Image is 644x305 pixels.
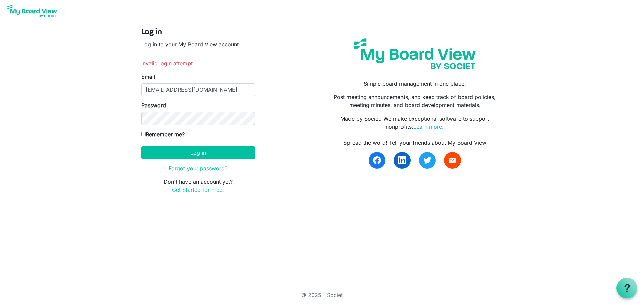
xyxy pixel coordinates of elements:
[301,292,343,298] a: © 2025 - Societ
[327,93,503,109] p: Post meeting announcements, and keep track of board policies, meeting minutes, and board developm...
[448,156,457,164] span: email
[141,130,185,138] label: Remember me?
[327,80,503,88] p: Simple board management in one place.
[172,186,224,193] a: Get Started for Free!
[423,156,431,164] img: twitter.svg
[327,139,503,147] div: Spread the word! Tell your friends about My Board View
[398,156,406,164] img: linkedin.svg
[444,152,461,169] a: email
[141,59,255,67] li: Invalid login attempt.
[141,146,255,159] button: Log in
[5,3,59,19] img: My Board View Logo
[141,40,255,48] p: Log in to your My Board View account
[373,156,381,164] img: facebook.svg
[413,123,444,130] a: Learn more.
[141,28,255,37] h4: Log in
[349,33,481,74] img: my-board-view-societ.svg
[327,115,503,131] p: Made by Societ. We make exceptional software to support nonprofits.
[141,73,155,81] label: Email
[141,178,255,194] p: Don't have an account yet?
[141,132,146,136] input: Remember me?
[169,165,227,172] a: Forgot your password?
[141,101,166,109] label: Password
